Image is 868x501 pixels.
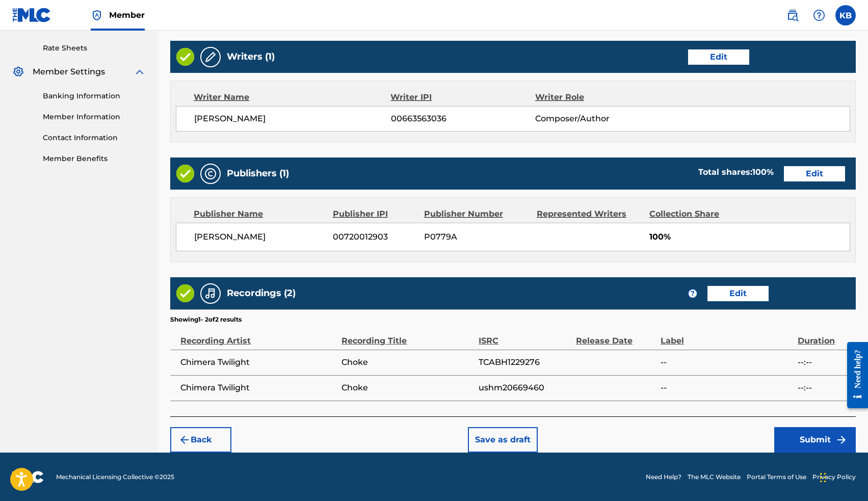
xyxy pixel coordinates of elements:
img: Top Rightsholder [91,9,103,21]
div: Represented Writers [537,208,642,220]
div: Recording Title [341,324,474,347]
button: Save as draft [468,427,538,453]
h5: Publishers (1) [227,168,289,179]
img: Publishers [204,168,217,180]
span: ushm20669460 [479,382,571,394]
span: 00663563036 [391,113,535,125]
span: Choke [341,356,474,368]
span: Member Settings [33,66,105,78]
span: [PERSON_NAME] [194,113,391,125]
span: --:-- [798,356,851,368]
iframe: Resource Center [839,333,868,417]
img: MLC Logo [12,8,51,22]
span: 100% [649,231,850,243]
span: -- [661,356,793,368]
img: Valid [176,165,194,182]
a: Member Benefits [43,153,146,164]
a: Privacy Policy [812,472,856,482]
div: Drag [820,462,826,493]
span: ? [689,289,697,298]
button: Submit [774,427,856,453]
span: Member [109,9,145,21]
span: Mechanical Licensing Collective © 2025 [56,472,174,482]
span: Composer/Author [535,113,666,125]
span: Chimera Twilight [180,382,336,394]
a: Contact Information [43,133,146,143]
img: Writers [204,51,217,63]
div: Duration [798,324,851,347]
img: f7272a7cc735f4ea7f67.svg [835,434,848,446]
span: [PERSON_NAME] [194,231,325,243]
img: Valid [176,284,194,302]
div: Recording Artist [180,324,336,347]
img: Recordings [204,287,217,300]
div: Publisher Name [194,208,325,220]
span: --:-- [798,382,851,394]
div: Writer Name [194,91,390,103]
div: Publisher IPI [333,208,416,220]
div: Writer Role [535,91,667,103]
span: -- [661,382,793,394]
img: expand [134,66,146,78]
h5: Recordings (2) [227,287,296,299]
a: Portal Terms of Use [747,472,806,482]
div: Publisher Number [424,208,529,220]
div: Label [661,324,793,347]
span: 00720012903 [333,231,416,243]
img: search [786,9,799,21]
div: Release Date [576,324,655,347]
button: Edit [784,166,845,181]
iframe: Chat Widget [817,452,868,501]
img: Member Settings [12,66,24,78]
button: Edit [688,49,749,65]
div: Help [809,5,829,25]
div: User Menu [835,5,856,25]
img: logo [12,471,44,483]
a: Banking Information [43,91,146,101]
a: The MLC Website [688,472,741,482]
img: help [813,9,825,21]
button: Back [170,427,231,453]
span: TCABH1229276 [479,356,571,368]
p: Showing 1 - 2 of 2 results [170,315,242,324]
img: 7ee5dd4eb1f8a8e3ef2f.svg [178,434,191,446]
span: 100 % [752,167,774,177]
div: Collection Share [649,208,748,220]
a: Need Help? [646,472,681,482]
a: Public Search [782,5,803,25]
button: Edit [707,286,769,301]
div: ISRC [479,324,571,347]
img: Valid [176,48,194,66]
div: Total shares: [698,166,774,178]
div: Writer IPI [390,91,535,103]
span: Choke [341,382,474,394]
a: Rate Sheets [43,43,146,54]
span: P0779A [424,231,529,243]
span: Chimera Twilight [180,356,336,368]
h5: Writers (1) [227,51,275,63]
a: Member Information [43,112,146,122]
